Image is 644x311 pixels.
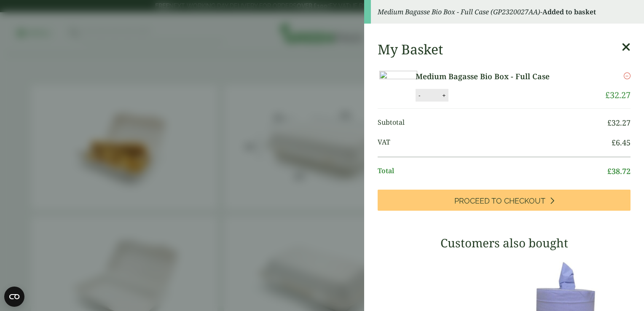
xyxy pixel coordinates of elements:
[605,89,610,101] span: £
[440,92,448,99] button: +
[624,71,631,81] a: Remove this item
[378,190,631,211] a: Proceed to Checkout
[416,71,577,82] a: Medium Bagasse Bio Box - Full Case
[542,7,596,16] strong: Added to basket
[612,137,616,147] span: £
[378,7,540,16] em: Medium Bagasse Bio Box - Full Case (GP2320027AA)
[605,89,631,101] bdi: 32.27
[454,196,545,206] span: Proceed to Checkout
[607,118,612,128] span: £
[416,92,423,99] button: -
[378,41,443,57] h2: My Basket
[607,166,631,176] bdi: 38.72
[4,287,24,307] button: Open CMP widget
[607,118,631,128] bdi: 32.27
[378,117,607,129] span: Subtotal
[612,137,631,147] bdi: 6.45
[378,137,612,148] span: VAT
[378,236,631,250] h3: Customers also bought
[607,166,612,176] span: £
[378,166,607,177] span: Total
